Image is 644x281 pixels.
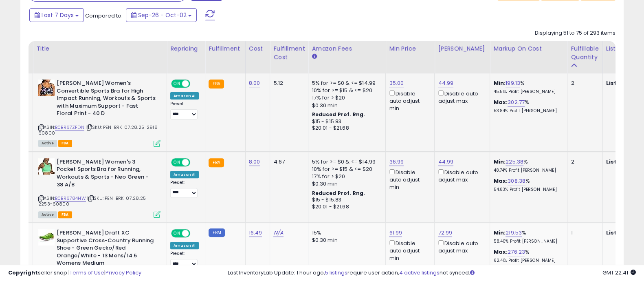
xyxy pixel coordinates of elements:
div: % [493,177,561,192]
div: % [493,80,561,95]
div: $0.30 min [312,102,379,109]
b: Min: [493,158,506,166]
a: Privacy Policy [106,269,141,277]
div: % [493,99,561,114]
div: 5.12 [273,80,302,87]
span: Compared to: [85,12,123,20]
a: 8.00 [249,79,260,87]
span: All listings currently available for purchase on Amazon [38,211,57,218]
a: 44.99 [438,79,453,87]
a: 36.99 [389,158,404,166]
b: Reduced Prof. Rng. [312,111,365,118]
div: Repricing [170,44,202,53]
b: Listed Price: [606,79,643,87]
a: 44.99 [438,158,453,166]
a: 4 active listings [399,269,440,277]
div: 15% [312,229,379,237]
div: 17% for > $20 [312,173,379,180]
span: ON [172,80,182,87]
a: 199.13 [506,79,520,87]
div: 10% for >= $15 & <= $20 [312,87,379,94]
div: 5% for >= $0 & <= $14.99 [312,80,379,87]
div: Fulfillable Quantity [571,44,599,62]
span: Last 7 Days [42,11,74,19]
button: Sep-26 - Oct-02 [126,8,197,22]
div: 5% for >= $0 & <= $14.99 [312,158,379,166]
p: 54.83% Profit [PERSON_NAME] [493,187,561,192]
div: Disable auto adjust min [389,168,428,191]
a: 225.38 [506,158,523,166]
img: 41y-q6NJnNL._SL40_.jpg [38,229,55,246]
b: Min: [493,229,506,237]
div: $0.30 min [312,180,379,188]
a: 72.99 [438,229,452,237]
a: B0BR67ZFDN [55,124,84,131]
small: Amazon Fees. [312,53,317,60]
div: Min Price [389,44,431,53]
b: Max: [493,177,508,185]
b: [PERSON_NAME] Women's Convertible Sports Bra for High Impact Running, Workouts & Sports with Maxi... [57,80,156,119]
small: FBM [209,228,224,237]
span: OFF [189,159,202,166]
div: Fulfillment Cost [273,44,305,62]
small: FBA [209,158,224,167]
a: 8.00 [249,158,260,166]
div: Disable auto adjust min [389,89,428,112]
a: 308.38 [508,177,525,185]
p: 45.51% Profit [PERSON_NAME] [493,89,561,95]
div: $15 - $15.83 [312,197,379,204]
b: Max: [493,248,508,256]
div: Preset: [170,101,199,119]
div: $0.30 min [312,237,379,244]
b: Listed Price: [606,229,643,237]
div: seller snap | | [8,269,141,277]
div: $15 - $15.83 [312,118,379,125]
b: Reduced Prof. Rng. [312,190,365,197]
a: 16.49 [249,229,262,237]
div: Disable auto adjust max [438,239,484,254]
div: ASIN: [38,158,160,217]
a: N/A [273,229,283,237]
small: FBA [209,80,224,89]
a: 276.23 [508,248,525,256]
div: Preset: [170,180,199,198]
div: 2 [571,158,596,166]
img: 51WTMRtVooL._SL40_.jpg [38,80,55,96]
span: OFF [189,230,202,237]
div: Title [36,44,163,53]
div: Disable auto adjust max [438,89,484,105]
div: 17% for > $20 [312,94,379,102]
a: 219.53 [506,229,522,237]
span: All listings currently available for purchase on Amazon [38,140,57,147]
div: % [493,229,561,244]
p: 58.40% Profit [PERSON_NAME] [493,239,561,244]
div: Preset: [170,251,199,269]
b: [PERSON_NAME] Draft XC Supportive Cross-Country Running Shoe - Green Gecko/Red Orange/White - 13 ... [57,229,156,269]
b: Min: [493,79,506,87]
div: $20.01 - $21.68 [312,204,379,210]
th: The percentage added to the cost of goods (COGS) that forms the calculator for Min & Max prices. [490,41,567,73]
div: 2 [571,80,596,87]
b: Listed Price: [606,158,643,166]
a: Terms of Use [70,269,104,277]
a: 302.77 [508,98,525,106]
img: 415ttEtPSQL._SL40_.jpg [38,158,55,175]
div: % [493,158,561,173]
b: Max: [493,98,508,106]
div: % [493,248,561,263]
div: 10% for >= $15 & <= $20 [312,166,379,173]
span: 2025-10-10 22:41 GMT [602,269,636,277]
div: Last InventoryLab Update: 1 hour ago, require user action, not synced. [228,269,636,277]
span: Sep-26 - Oct-02 [138,11,187,19]
div: Displaying 51 to 75 of 293 items [535,29,615,37]
div: Amazon AI [170,171,199,178]
span: FBA [58,140,72,147]
div: ASIN: [38,80,160,146]
div: Amazon AI [170,242,199,249]
div: Disable auto adjust max [438,168,484,184]
a: 35.00 [389,79,404,87]
div: Disable auto adjust min [389,239,428,262]
div: 1 [571,229,596,237]
strong: Copyright [8,269,38,277]
div: Amazon AI [170,92,199,100]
